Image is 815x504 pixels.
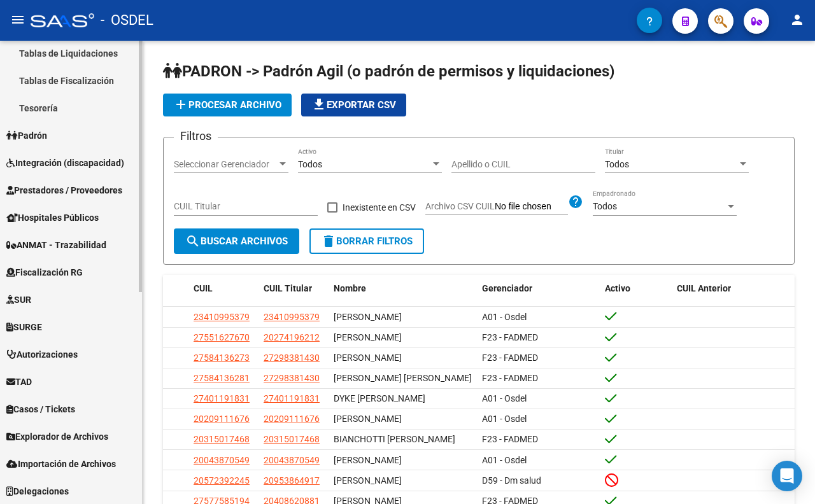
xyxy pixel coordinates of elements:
span: Hospitales Públicos [6,211,99,225]
span: Exportar CSV [311,99,396,111]
span: 27401191831 [194,393,250,403]
span: F23 - FADMED [482,434,538,444]
span: Todos [605,159,629,169]
span: Seleccionar Gerenciador [174,159,277,170]
button: Procesar archivo [163,94,292,116]
span: A01 - Osdel [482,393,527,403]
span: D59 - Dm salud [482,475,541,486]
span: [PERSON_NAME] [334,312,402,322]
datatable-header-cell: Activo [600,275,672,302]
mat-icon: help [568,194,583,209]
datatable-header-cell: Gerenciador [477,275,600,302]
span: [PERSON_NAME] [334,332,402,342]
span: 20315017468 [194,434,250,444]
span: 20043870549 [264,455,320,465]
span: [PERSON_NAME] [334,475,402,486]
span: 23410995379 [194,312,250,322]
span: PADRON -> Padrón Agil (o padrón de permisos y liquidaciones) [163,62,614,80]
span: Prestadores / Proveedores [6,183,122,197]
span: 23410995379 [264,312,320,322]
button: Exportar CSV [301,94,406,116]
span: 20274196212 [264,332,320,342]
h3: Filtros [174,127,218,145]
span: 27401191831 [264,393,320,403]
span: 27298381430 [264,373,320,383]
span: Todos [298,159,322,169]
span: 27298381430 [264,353,320,363]
span: A01 - Osdel [482,455,527,465]
span: [PERSON_NAME] [PERSON_NAME] [334,373,472,383]
span: Fiscalización RG [6,265,83,279]
span: Gerenciador [482,283,532,293]
span: [PERSON_NAME] [334,455,402,465]
mat-icon: add [173,97,188,112]
span: 20043870549 [194,455,250,465]
span: Archivo CSV CUIL [425,201,495,211]
datatable-header-cell: CUIL [188,275,259,302]
span: 27584136281 [194,373,250,383]
span: Explorador de Archivos [6,430,108,444]
span: Borrar Filtros [321,235,413,247]
span: F23 - FADMED [482,353,538,363]
span: SURGE [6,320,42,334]
span: TAD [6,375,32,389]
span: Autorizaciones [6,347,78,361]
mat-icon: search [185,234,201,249]
datatable-header-cell: CUIL Anterior [672,275,795,302]
span: Importación de Archivos [6,457,116,471]
span: 20209111676 [264,414,320,424]
mat-icon: delete [321,234,336,249]
input: Archivo CSV CUIL [495,201,568,213]
span: Buscar Archivos [185,235,288,247]
span: 20953864917 [264,475,320,486]
mat-icon: person [790,12,805,27]
span: Integración (discapacidad) [6,156,124,170]
span: A01 - Osdel [482,312,527,322]
span: [PERSON_NAME] [334,353,402,363]
span: CUIL Anterior [677,283,731,293]
span: BIANCHOTTI [PERSON_NAME] [334,434,455,444]
span: 27551627670 [194,332,250,342]
span: Procesar archivo [173,99,281,111]
span: F23 - FADMED [482,332,538,342]
span: Todos [593,201,617,211]
span: 20209111676 [194,414,250,424]
span: F23 - FADMED [482,373,538,383]
span: ANMAT - Trazabilidad [6,238,106,252]
button: Borrar Filtros [309,228,424,254]
span: Delegaciones [6,484,69,498]
span: DYKE [PERSON_NAME] [334,393,425,403]
span: SUR [6,293,31,307]
span: Padrón [6,129,47,143]
span: Casos / Tickets [6,402,75,416]
datatable-header-cell: CUIL Titular [259,275,329,302]
span: [PERSON_NAME] [334,414,402,424]
span: CUIL [194,283,213,293]
button: Buscar Archivos [174,228,299,254]
mat-icon: menu [10,12,25,27]
span: A01 - Osdel [482,414,527,424]
span: Nombre [334,283,366,293]
span: 20572392245 [194,475,250,486]
span: - OSDEL [101,6,153,34]
div: Open Intercom Messenger [772,461,802,491]
mat-icon: file_download [311,97,327,112]
span: Activo [605,283,630,293]
span: Inexistente en CSV [343,200,416,215]
span: 20315017468 [264,434,320,444]
span: 27584136273 [194,353,250,363]
datatable-header-cell: Nombre [329,275,477,302]
span: CUIL Titular [264,283,312,293]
